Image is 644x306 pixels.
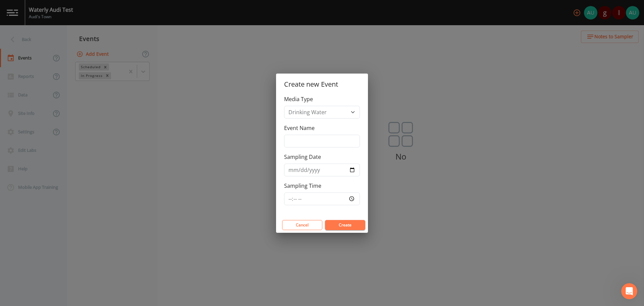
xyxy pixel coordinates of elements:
iframe: Intercom live chat [621,283,637,299]
label: Sampling Date [284,153,321,161]
button: Cancel [282,220,322,230]
label: Media Type [284,95,313,103]
button: Create [325,220,365,230]
label: Sampling Time [284,182,321,190]
h2: Create new Event [276,74,368,95]
label: Event Name [284,124,315,132]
